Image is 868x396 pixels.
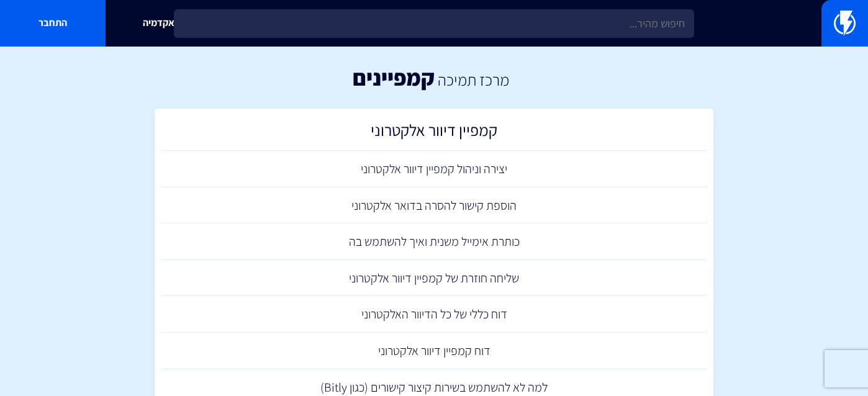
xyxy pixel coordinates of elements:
[161,333,707,369] a: דוח קמפיין דיוור אלקטרוני
[161,187,707,224] a: הוספת קישור להסרה בדואר אלקטרוני
[174,9,695,38] input: חיפוש מהיר...
[353,65,435,90] h1: קמפיינים
[161,296,707,333] a: דוח כללי של כל הדיוור האלקטרוני
[161,115,707,151] a: קמפיין דיוור אלקטרוני
[161,151,707,187] a: יצירה וניהול קמפיין דיוור אלקטרוני
[161,223,707,260] a: כותרת אימייל משנית ואיך להשתמש בה
[161,260,707,297] a: שליחה חוזרת של קמפיין דיוור אלקטרוני
[438,69,509,90] a: מרכז תמיכה
[167,121,701,145] h2: קמפיין דיוור אלקטרוני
